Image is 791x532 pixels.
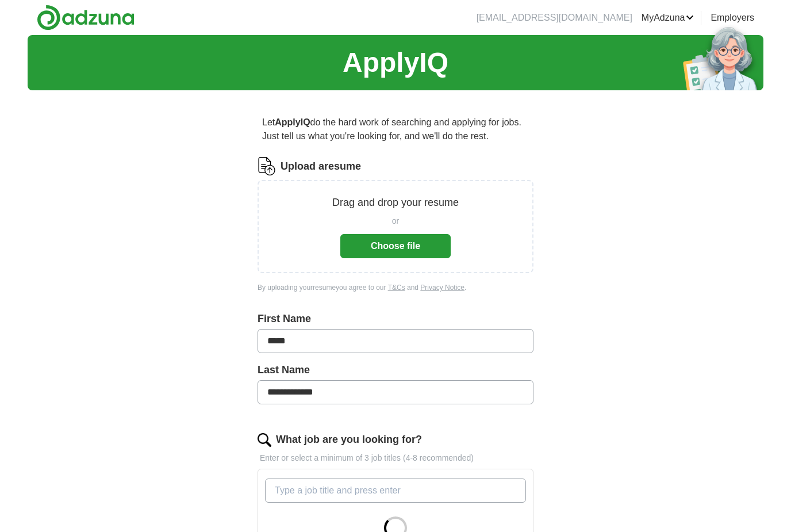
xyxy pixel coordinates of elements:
[265,479,526,503] input: Type a job title and press enter
[258,362,533,378] label: Last Name
[37,5,135,30] img: Adzuna logo
[332,195,459,210] p: Drag and drop your resume
[420,284,464,292] a: Privacy Notice
[281,159,361,174] label: Upload a resume
[258,157,276,175] img: CV Icon
[477,11,632,25] li: [EMAIL_ADDRESS][DOMAIN_NAME]
[642,11,694,25] a: MyAdzuna
[711,11,754,25] a: Employers
[388,284,405,292] a: T&Cs
[258,452,533,464] p: Enter or select a minimum of 3 job titles (4-8 recommended)
[258,282,533,293] div: By uploading your resume you agree to our and .
[258,433,271,447] img: search.png
[258,311,533,327] label: First Name
[258,111,533,148] p: Let do the hard work of searching and applying for jobs. Just tell us what you're looking for, an...
[340,234,451,258] button: Choose file
[276,432,422,447] label: What job are you looking for?
[275,117,310,127] strong: ApplyIQ
[392,215,399,227] span: or
[343,42,448,83] h1: ApplyIQ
